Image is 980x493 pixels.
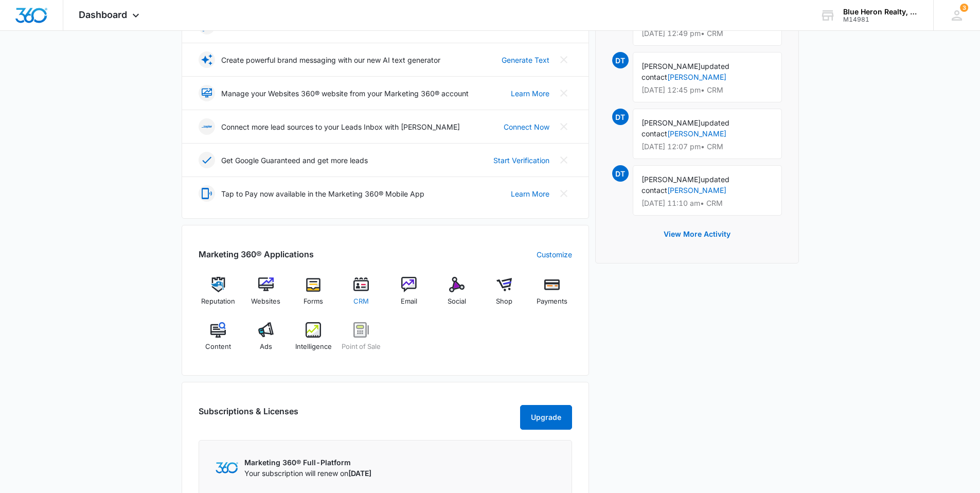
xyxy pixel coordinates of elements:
a: CRM [342,277,381,314]
p: [DATE] 12:49 pm • CRM [642,30,773,37]
p: [DATE] 11:10 am • CRM [642,200,773,207]
button: Close [556,51,572,68]
a: Content [199,322,238,359]
span: 3 [960,4,968,12]
a: Social [437,277,476,314]
span: Ads [260,342,272,352]
a: Learn More [511,188,549,199]
p: Tap to Pay now available in the Marketing 360® Mobile App [221,188,424,199]
div: account id [843,16,918,23]
button: Close [556,118,572,135]
a: Websites [246,277,286,314]
span: DT [612,52,629,68]
p: [DATE] 12:07 pm • CRM [642,143,773,150]
a: Payments [532,277,572,314]
h2: Marketing 360® Applications [199,248,314,260]
h2: Subscriptions & Licenses [199,405,298,426]
a: Learn More [511,88,549,99]
a: Generate Text [502,55,549,65]
p: Get Google Guaranteed and get more leads [221,155,368,166]
a: Ads [246,322,286,359]
span: Forms [304,296,323,307]
p: Manage your Websites 360® website from your Marketing 360® account [221,88,469,99]
button: Close [556,85,572,101]
a: [PERSON_NAME] [667,129,726,138]
a: Email [389,277,429,314]
p: Marketing 360® Full-Platform [244,457,371,468]
p: Your subscription will renew on [244,468,371,479]
img: Marketing 360 Logo [216,462,238,473]
a: [PERSON_NAME] [667,186,726,195]
a: Shop [485,277,524,314]
a: Forms [294,277,333,314]
span: CRM [353,296,369,307]
span: Point of Sale [342,342,381,352]
button: Close [556,185,572,202]
a: [PERSON_NAME] [667,73,726,81]
span: Websites [251,296,280,307]
a: Intelligence [294,322,333,359]
span: Intelligence [295,342,332,352]
span: Shop [496,296,512,307]
div: notifications count [960,4,968,12]
button: View More Activity [653,222,741,246]
p: Create powerful brand messaging with our new AI text generator [221,55,440,65]
span: [PERSON_NAME] [642,175,701,184]
span: [PERSON_NAME] [642,62,701,71]
span: Social [448,296,466,307]
span: Dashboard [79,9,127,20]
span: [DATE] [348,469,371,478]
a: Start Verification [493,155,549,166]
p: [DATE] 12:45 pm • CRM [642,86,773,94]
a: Point of Sale [342,322,381,359]
span: Email [401,296,417,307]
div: account name [843,8,918,16]
p: Connect more lead sources to your Leads Inbox with [PERSON_NAME] [221,121,460,132]
button: Close [556,152,572,168]
span: Payments [537,296,567,307]
button: Upgrade [520,405,572,430]
span: Content [205,342,231,352]
span: DT [612,165,629,182]
a: Connect Now [504,121,549,132]
span: [PERSON_NAME] [642,118,701,127]
a: Reputation [199,277,238,314]
span: DT [612,109,629,125]
a: Customize [537,249,572,260]
span: Reputation [201,296,235,307]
